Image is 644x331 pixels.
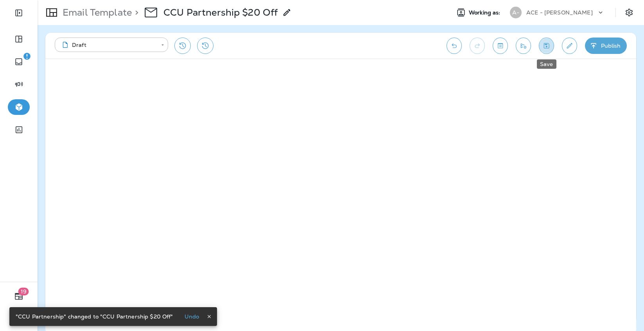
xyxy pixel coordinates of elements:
button: Restore from previous version [174,38,191,54]
p: ACE - [PERSON_NAME] [526,9,593,16]
button: Save [539,38,554,54]
p: > [132,7,138,18]
p: Undo [185,313,199,320]
div: Draft [60,41,156,49]
button: Send test email [516,38,531,54]
button: Expand Sidebar [8,5,30,21]
button: 19 [8,288,30,304]
div: "CCU Partnership" changed to "CCU Partnership $20 Off" [16,310,173,324]
button: Toggle preview [493,38,508,54]
button: Settings [622,5,636,20]
p: CCU Partnership $20 Off [163,7,278,18]
span: 19 [18,288,29,295]
button: Undo [179,312,205,321]
button: Undo [447,38,462,54]
button: Publish [585,38,627,54]
p: Email Template [59,7,132,18]
div: Save [537,59,556,69]
div: A- [510,7,522,18]
button: View Changelog [197,38,213,54]
button: Edit details [562,38,577,54]
span: Working as: [469,9,502,16]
